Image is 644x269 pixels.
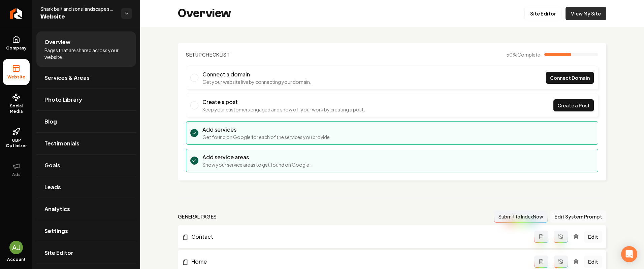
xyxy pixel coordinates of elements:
span: 50 % [506,51,540,58]
span: Settings [44,227,68,235]
span: Setup [186,52,202,58]
span: Account [7,257,26,262]
span: Testimonials [44,139,79,147]
a: Company [3,30,30,56]
span: Shark bait and sons landscape services llc [40,5,116,12]
span: Blog [44,117,57,126]
span: Company [3,45,29,51]
button: Add admin page prompt [534,256,548,268]
h3: Create a post [202,98,365,106]
button: Edit System Prompt [550,210,606,223]
a: Photo Library [36,89,136,110]
span: Ads [9,172,23,177]
span: Services & Areas [44,74,90,82]
a: Services & Areas [36,67,136,89]
span: Analytics [44,205,70,213]
span: Website [5,74,28,80]
span: Website [40,12,116,22]
h3: Add services [202,126,331,134]
a: Home [182,258,534,266]
p: Show your service areas to get found on Google. [202,161,311,168]
span: Create a Post [557,102,590,109]
img: Rebolt Logo [10,8,23,19]
h3: Add service areas [202,153,311,161]
h2: Checklist [186,51,230,58]
p: Keep your customers engaged and show off your work by creating a post. [202,106,365,113]
h2: Overview [178,7,231,20]
span: Complete [517,52,540,58]
span: Site Editor [44,249,73,257]
a: Social Media [3,88,30,120]
span: Leads [44,183,61,191]
p: Get found on Google for each of the services you provide. [202,134,331,140]
p: Get your website live by connecting your domain. [202,78,311,85]
a: Connect Domain [546,72,594,84]
span: Overview [44,38,70,46]
span: Social Media [3,103,30,114]
a: Site Editor [524,7,561,20]
h2: general pages [178,213,217,220]
a: Contact [182,233,534,241]
span: GBP Optimizer [3,138,30,148]
h3: Connect a domain [202,70,311,78]
img: AJ Nimeh [9,241,23,254]
span: Pages that are shared across your website. [44,47,128,60]
a: Testimonials [36,133,136,154]
span: Goals [44,161,60,169]
a: Edit [584,256,602,268]
a: GBP Optimizer [3,122,30,154]
a: Settings [36,220,136,242]
span: Photo Library [44,96,82,104]
button: Submit to IndexNow [494,210,548,223]
a: Goals [36,155,136,176]
a: Edit [584,231,602,243]
a: Create a Post [553,99,594,111]
button: Add admin page prompt [534,231,548,243]
button: Open user button [9,241,23,254]
a: Site Editor [36,242,136,264]
a: Blog [36,111,136,132]
div: Open Intercom Messenger [621,246,637,262]
a: Leads [36,176,136,198]
span: Connect Domain [550,74,590,81]
a: View My Site [566,7,606,20]
a: Analytics [36,198,136,220]
button: Ads [3,157,30,183]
